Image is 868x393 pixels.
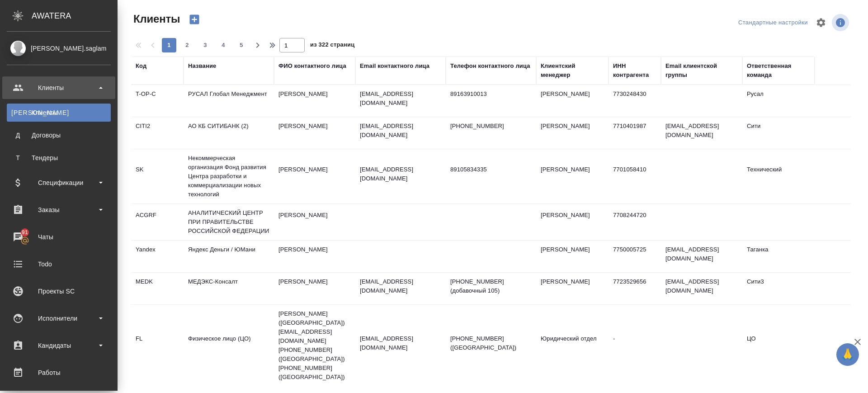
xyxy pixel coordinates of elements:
[188,62,216,71] div: Название
[180,41,194,50] span: 2
[742,117,815,149] td: Сити
[7,203,111,217] div: Заказы
[274,85,355,117] td: [PERSON_NAME]
[360,334,441,352] p: [EMAIL_ADDRESS][DOMAIN_NAME]
[360,122,441,140] p: [EMAIL_ADDRESS][DOMAIN_NAME]
[7,339,111,352] div: Кандидаты
[536,85,609,117] td: [PERSON_NAME]
[661,241,742,272] td: [EMAIL_ADDRESS][DOMAIN_NAME]
[7,230,111,244] div: Чаты
[131,12,180,26] span: Клиенты
[7,43,111,53] div: [PERSON_NAME].saglam
[2,361,115,384] a: Работы
[274,241,355,272] td: [PERSON_NAME]
[11,131,106,140] div: Договоры
[278,62,346,71] div: ФИО контактного лица
[274,206,355,238] td: [PERSON_NAME]
[184,85,274,117] td: РУСАЛ Глобал Менеджмент
[2,253,115,275] a: Todo
[742,161,815,192] td: Технический
[216,38,231,52] button: 4
[7,81,111,95] div: Клиенты
[7,104,111,122] a: [PERSON_NAME]Клиенты
[7,257,111,271] div: Todo
[184,204,274,240] td: АНАЛИТИЧЕСКИЙ ЦЕНТР ПРИ ПРАВИТЕЛЬСТВЕ РОССИЙСКОЙ ФЕДЕРАЦИИ
[536,206,609,238] td: [PERSON_NAME]
[180,38,194,52] button: 2
[7,284,111,298] div: Проекты SC
[274,273,355,304] td: [PERSON_NAME]
[536,117,609,149] td: [PERSON_NAME]
[536,330,609,361] td: Юридический отдел
[536,161,609,192] td: [PERSON_NAME]
[665,62,738,80] div: Email клиентской группы
[310,39,354,52] span: из 322 страниц
[360,277,441,295] p: [EMAIL_ADDRESS][DOMAIN_NAME]
[609,117,661,149] td: 7710401987
[832,14,851,31] span: Посмотреть информацию
[742,273,815,304] td: Сити3
[184,12,205,27] button: Создать
[184,330,274,361] td: Физическое лицо (ЦО)
[609,273,661,304] td: 7723529656
[742,330,815,361] td: ЦО
[742,241,815,272] td: Таганка
[7,149,111,167] a: ТТендеры
[11,153,106,162] div: Тендеры
[661,117,742,149] td: [EMAIL_ADDRESS][DOMAIN_NAME]
[136,62,146,71] div: Код
[198,38,212,52] button: 3
[609,206,661,238] td: 7708244720
[742,85,815,117] td: Русал
[7,126,111,144] a: ДДоговоры
[2,226,115,248] a: 91Чаты
[131,241,184,272] td: Yandex
[2,280,115,303] a: Проекты SC
[661,273,742,304] td: [EMAIL_ADDRESS][DOMAIN_NAME]
[274,117,355,149] td: [PERSON_NAME]
[274,161,355,192] td: [PERSON_NAME]
[450,334,532,352] p: [PHONE_NUMBER] ([GEOGRAPHIC_DATA])
[360,62,429,71] div: Email контактного лица
[360,90,441,108] p: [EMAIL_ADDRESS][DOMAIN_NAME]
[609,241,661,272] td: 7750005725
[216,41,231,50] span: 4
[7,176,111,189] div: Спецификации
[736,16,810,30] div: split button
[747,62,810,80] div: Ответственная команда
[184,241,274,272] td: Яндекс Деньги / ЮМани
[131,330,184,361] td: FL
[184,273,274,304] td: МЕДЭКС-Консалт
[274,305,355,386] td: [PERSON_NAME] ([GEOGRAPHIC_DATA]) [EMAIL_ADDRESS][DOMAIN_NAME] [PHONE_NUMBER] ([GEOGRAPHIC_DATA])...
[131,273,184,304] td: MEDK
[613,62,656,80] div: ИНН контрагента
[450,62,530,71] div: Телефон контактного лица
[810,12,832,33] span: Настроить таблицу
[609,330,661,361] td: -
[541,62,604,80] div: Клиентский менеджер
[536,273,609,304] td: [PERSON_NAME]
[840,345,855,364] span: 🙏
[198,41,212,50] span: 3
[184,149,274,204] td: Некоммерческая организация Фонд развития Центра разработки и коммерциализации новых технологий
[450,165,532,174] p: 89105834335
[536,241,609,272] td: [PERSON_NAME]
[450,122,532,131] p: [PHONE_NUMBER]
[32,7,118,25] div: AWATERA
[131,117,184,149] td: CITI2
[836,343,859,366] button: 🙏
[450,90,532,99] p: 89163910013
[131,161,184,192] td: SK
[184,117,274,149] td: АО КБ СИТИБАНК (2)
[16,228,33,237] span: 91
[609,161,661,192] td: 7701058410
[7,312,111,325] div: Исполнители
[131,206,184,238] td: ACGRF
[7,366,111,379] div: Работы
[609,85,661,117] td: 7730248430
[360,165,441,183] p: [EMAIL_ADDRESS][DOMAIN_NAME]
[11,108,106,117] div: Клиенты
[234,38,249,52] button: 5
[450,277,532,295] p: [PHONE_NUMBER] (добавочный 105)
[131,85,184,117] td: T-OP-C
